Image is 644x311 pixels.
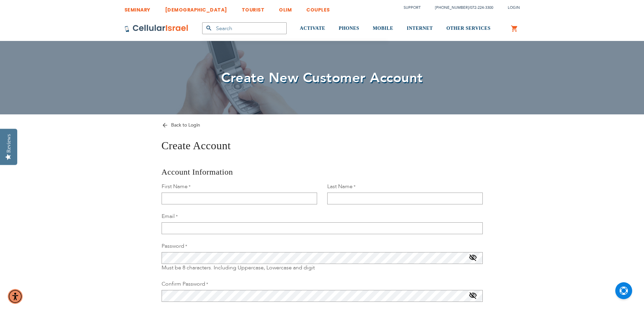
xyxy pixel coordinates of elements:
a: Support [404,5,421,10]
li: / [428,3,493,13]
span: ACTIVATE [300,26,325,31]
a: Back to Login [162,122,200,128]
span: MOBILE [373,26,393,31]
span: First Name [162,183,188,190]
input: Search [202,22,287,34]
span: Login [508,5,520,10]
span: OTHER SERVICES [446,26,491,31]
input: Last Name [327,193,483,204]
span: INTERNET [407,26,433,31]
span: Confirm Password [162,280,205,288]
span: Back to Login [171,122,200,128]
a: [PHONE_NUMBER] [435,5,469,10]
a: MOBILE [373,16,393,41]
span: Last Name [327,183,353,190]
div: Accessibility Menu [8,289,23,304]
a: OTHER SERVICES [446,16,491,41]
h3: Account Information [162,166,483,178]
input: First Name [162,193,317,204]
span: Create New Customer Account [221,69,423,87]
span: Password [162,242,184,250]
img: Cellular Israel Logo [124,24,189,32]
a: TOURIST [242,2,265,14]
a: OLIM [279,2,292,14]
a: SEMINARY [124,2,150,14]
div: Reviews [6,134,12,153]
span: Must be 8 characters. Including Uppercase, Lowercase and digit [162,264,315,271]
a: COUPLES [306,2,330,14]
a: INTERNET [407,16,433,41]
a: ACTIVATE [300,16,325,41]
input: Email [162,222,483,234]
span: Create Account [162,139,231,152]
span: PHONES [339,26,359,31]
a: [DEMOGRAPHIC_DATA] [165,2,227,14]
a: 072-224-3300 [470,5,493,10]
a: PHONES [339,16,359,41]
span: Email [162,213,175,220]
